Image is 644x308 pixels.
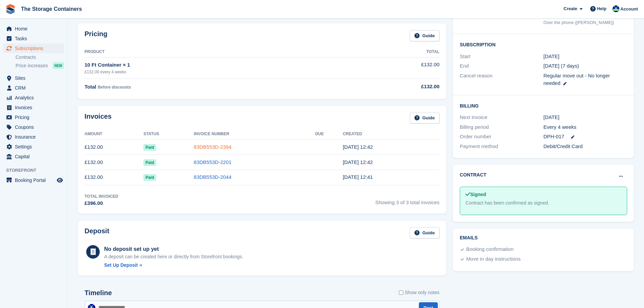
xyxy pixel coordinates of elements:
span: Settings [15,142,55,151]
a: menu [3,24,64,33]
div: NEW [53,62,64,69]
div: Cancel reason [460,72,543,87]
div: 10 Ft Container × 1 [85,61,339,69]
a: menu [3,103,64,112]
h2: Contract [460,171,486,179]
th: Invoice Number [194,129,315,140]
a: menu [3,83,64,93]
div: Set Up Deposit [104,262,138,269]
a: 83DB553D-2201 [194,159,232,165]
span: Paid [143,159,156,166]
td: £132.00 [85,155,143,170]
span: Price increases [16,63,48,69]
span: Help [597,5,606,12]
a: Guide [410,113,439,124]
td: £132.00 [85,140,143,155]
div: £132.00 [339,83,440,91]
a: Preview store [56,176,64,184]
div: Next invoice [460,114,543,121]
h2: Pricing [85,30,108,41]
div: Contract has been confirmed as signed. [466,199,621,207]
th: Due [315,129,343,140]
div: Total Invoiced [85,193,118,199]
span: Invoices [15,103,55,112]
span: Sites [15,73,55,83]
h2: Billing [460,102,627,109]
a: menu [3,93,64,102]
th: Total [339,47,440,57]
span: Regular move out - No longer needed [544,73,610,86]
span: Capital [15,152,55,161]
a: The Storage Containers [18,3,85,15]
span: CRM [15,83,55,93]
th: Status [143,129,194,140]
a: menu [3,142,64,151]
a: menu [3,113,64,122]
a: Price increases NEW [16,62,64,69]
span: Storefront [6,167,67,174]
span: Home [15,24,55,33]
a: menu [3,132,64,142]
span: Subscriptions [15,44,55,53]
time: 2025-09-18 11:42:13 UTC [343,144,373,150]
th: Created [343,129,439,140]
td: £132.00 [85,170,143,185]
h2: Subscription [460,41,627,48]
h2: Deposit [85,227,109,238]
div: Move in day instructions [466,255,521,263]
span: Paid [143,174,156,181]
a: Guide [410,30,439,41]
span: Showing 3 of 3 total invoices [375,193,439,207]
h2: Invoices [85,113,112,124]
a: menu [3,152,64,161]
img: stora-icon-8386f47178a22dfd0bd8f6a31ec36ba5ce8667c1dd55bd0f319d3a0aa187defe.svg [5,4,16,14]
a: menu [3,175,64,185]
div: Order number [460,133,543,141]
div: No deposit set up yet [104,245,243,253]
div: Payment method [460,143,543,150]
div: Booked [460,12,543,26]
span: Pricing [15,113,55,122]
a: menu [3,34,64,43]
div: Signed [466,191,621,198]
label: Show only notes [399,289,439,296]
a: Set Up Deposit [104,262,243,269]
div: Booking confirmation [466,245,514,254]
div: Every 4 weeks [544,123,627,131]
div: £132.00 every 4 weeks [85,69,339,75]
input: Show only notes [399,289,403,296]
a: menu [3,44,64,53]
time: 2025-07-24 11:41:42 UTC [343,174,373,180]
a: Contracts [16,54,64,61]
span: DPH-017 [544,133,565,141]
span: Insurance [15,132,55,142]
td: £132.00 [339,57,440,78]
time: 2025-08-21 11:42:18 UTC [343,159,373,165]
a: menu [3,73,64,83]
span: Total [85,84,96,90]
th: Product [85,47,339,57]
div: End [460,62,543,70]
span: Booking Portal [15,175,55,185]
div: [DATE] [544,114,627,121]
h2: Emails [460,235,627,241]
div: Start [460,53,543,61]
time: 2025-07-24 00:00:00 UTC [544,53,559,61]
div: Debit/Credit Card [544,143,627,150]
div: Billing period [460,123,543,131]
a: 83DB553D-2044 [194,174,232,180]
a: Guide [410,227,439,238]
span: Account [620,6,638,13]
div: Over the phone ([PERSON_NAME]) [544,19,627,26]
a: 83DB553D-2394 [194,144,232,150]
p: A deposit can be created here or directly from Storefront bookings. [104,253,243,260]
span: Analytics [15,93,55,102]
h2: Timeline [85,289,112,297]
span: Create [564,5,577,12]
span: Before discounts [98,85,131,90]
span: Coupons [15,122,55,132]
span: [DATE] (7 days) [544,63,579,69]
span: Tasks [15,34,55,43]
span: Paid [143,144,156,151]
div: £396.00 [85,199,118,207]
